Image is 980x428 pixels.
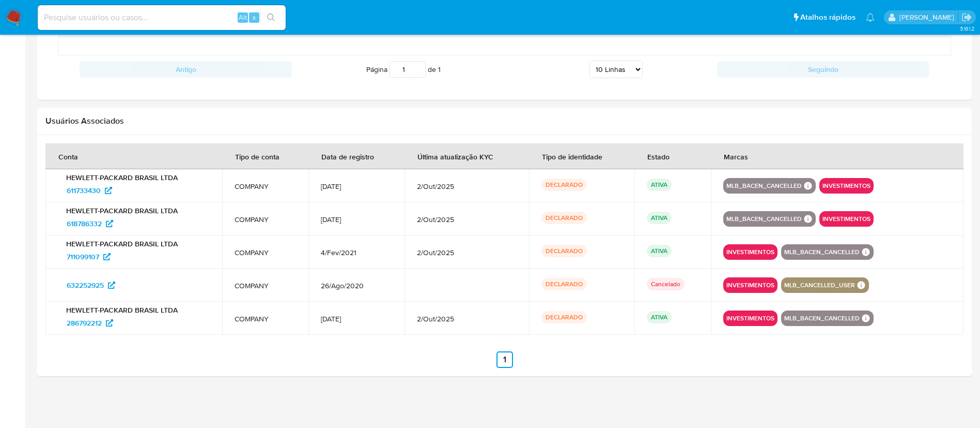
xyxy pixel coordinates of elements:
p: adriano.brito@mercadolivre.com [899,12,958,22]
span: Atalhos rápidos [800,12,855,23]
span: Alt [239,12,247,22]
input: Pesquise usuários ou casos... [38,11,286,24]
h2: Usuários Associados [45,116,963,126]
button: search-icon [260,10,282,25]
a: Sair [961,12,972,23]
span: s [253,12,256,22]
span: 3.161.2 [960,24,975,33]
a: Notificações [866,13,875,22]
